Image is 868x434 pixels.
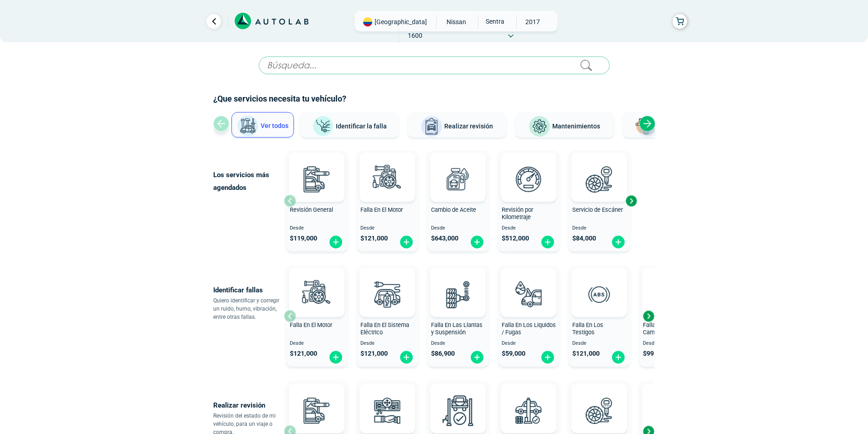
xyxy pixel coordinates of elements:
img: fi_plus-circle2.svg [399,235,414,249]
button: Falla En Las Llantas y Suspensión Desde $86,900 [427,266,489,367]
img: peritaje-v3.svg [438,390,478,430]
img: AD0BCuuxAAAAAElFTkSuQmCC [586,154,613,182]
img: Identificar la falla [312,116,334,137]
img: AD0BCuuxAAAAAElFTkSuQmCC [444,386,472,413]
div: Next slide [639,116,655,132]
span: Desde [360,225,415,231]
span: Realizar revisión [444,123,493,130]
img: cambio_bateria-v3.svg [650,390,690,430]
button: Servicio de Escáner Desde $84,000 [569,150,630,251]
button: Identificar la falla [300,112,399,138]
span: Falla En Los Testigos [572,322,603,336]
p: Quiero identificar y corregir un ruido, humo, vibración, entre otras fallas. [213,296,284,321]
span: Identificar la falla [336,122,387,129]
p: Los servicios más agendados [213,168,284,194]
span: $ 99,000 [643,350,667,357]
span: $ 512,000 [502,235,529,242]
img: Ver todos [237,115,259,137]
button: Revisión por Kilometraje Desde $512,000 [498,150,560,251]
span: Mantenimientos [552,123,600,130]
span: $ 119,000 [290,235,317,242]
img: AD0BCuuxAAAAAElFTkSuQmCC [303,154,330,182]
button: Realizar revisión [408,112,506,138]
img: AD0BCuuxAAAAAElFTkSuQmCC [444,154,472,182]
span: Desde [431,341,485,347]
img: AD0BCuuxAAAAAElFTkSuQmCC [303,386,330,413]
img: diagnostic_engine-v3.svg [367,159,407,199]
img: fi_plus-circle2.svg [470,235,484,249]
span: Cambio de Aceite [431,206,476,213]
button: Falla En La Caja de Cambio Desde $99,000 [639,266,701,367]
img: diagnostic_caja-de-cambios-v3.svg [650,274,690,314]
button: Falla En El Motor Desde $121,000 [357,150,418,251]
button: Falla En El Sistema Eléctrico Desde $121,000 [357,266,418,367]
span: Revisión por Kilometraje [502,206,533,221]
img: AD0BCuuxAAAAAElFTkSuQmCC [515,270,542,297]
img: escaner-v3.svg [579,159,619,199]
img: Mantenimientos [529,116,550,138]
img: Flag of COLOMBIA [363,17,372,26]
img: aire_acondicionado-v3.svg [367,390,407,430]
img: revision_tecno_mecanica-v3.svg [508,390,549,430]
span: Ver todos [261,122,288,129]
span: Desde [643,341,697,347]
button: Falla En El Motor Desde $121,000 [286,266,348,367]
img: revision_general-v3.svg [297,390,337,430]
img: diagnostic_suspension-v3.svg [438,274,478,314]
img: AD0BCuuxAAAAAElFTkSuQmCC [444,270,472,297]
img: diagnostic_diagnostic_abs-v3.svg [579,274,619,314]
span: Falla En El Motor [360,206,403,213]
img: fi_plus-circle2.svg [470,350,484,364]
img: fi_plus-circle2.svg [399,350,414,364]
span: $ 121,000 [360,350,388,357]
span: $ 121,000 [290,350,317,357]
span: Desde [290,225,344,231]
img: revision_general-v3.svg [297,159,337,199]
h2: ¿Que servicios necesita tu vehículo? [213,93,655,105]
button: Ver todos [231,112,294,138]
span: $ 84,000 [572,235,596,242]
span: Falla En Los Liquidos / Fugas [502,322,556,336]
span: $ 643,000 [431,235,458,242]
span: Falla En El Sistema Eléctrico [360,322,409,336]
img: AD0BCuuxAAAAAElFTkSuQmCC [586,270,613,297]
span: 2017 [517,15,549,29]
span: Servicio de Escáner [572,206,623,213]
img: AD0BCuuxAAAAAElFTkSuQmCC [586,386,613,413]
span: NISSAN [440,15,473,29]
span: Revisión General [290,206,333,213]
span: Desde [572,225,627,231]
img: AD0BCuuxAAAAAElFTkSuQmCC [374,270,401,297]
span: [GEOGRAPHIC_DATA] [375,17,427,26]
span: Desde [502,341,556,347]
span: SENTRA [478,15,511,28]
img: fi_plus-circle2.svg [611,350,626,364]
span: Desde [431,225,485,231]
button: Revisión General Desde $119,000 [286,150,348,251]
img: diagnostic_bombilla-v3.svg [367,274,407,314]
span: $ 59,000 [502,350,525,357]
input: Búsqueda... [259,56,610,74]
div: Next slide [624,194,638,208]
button: Cambio de Aceite Desde $643,000 [427,150,489,251]
img: AD0BCuuxAAAAAElFTkSuQmCC [374,386,401,413]
img: AD0BCuuxAAAAAElFTkSuQmCC [515,154,542,182]
img: fi_plus-circle2.svg [540,235,555,249]
span: Desde [360,341,415,347]
img: revision_por_kilometraje-v3.svg [508,159,549,199]
img: AD0BCuuxAAAAAElFTkSuQmCC [303,270,330,297]
span: 1600 [399,29,431,42]
span: $ 86,900 [431,350,455,357]
img: escaner-v3.svg [579,390,619,430]
img: Realizar revisión [421,116,442,138]
img: AD0BCuuxAAAAAElFTkSuQmCC [515,386,542,413]
img: Latonería y Pintura [632,116,654,138]
button: Mantenimientos [515,112,614,138]
p: Identificar fallas [213,284,284,296]
img: fi_plus-circle2.svg [329,350,343,364]
span: Falla En La Caja de Cambio [643,322,691,336]
span: Desde [502,225,556,231]
span: Falla En Las Llantas y Suspensión [431,322,483,336]
span: Desde [290,341,344,347]
button: Falla En Los Testigos Desde $121,000 [569,266,630,367]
